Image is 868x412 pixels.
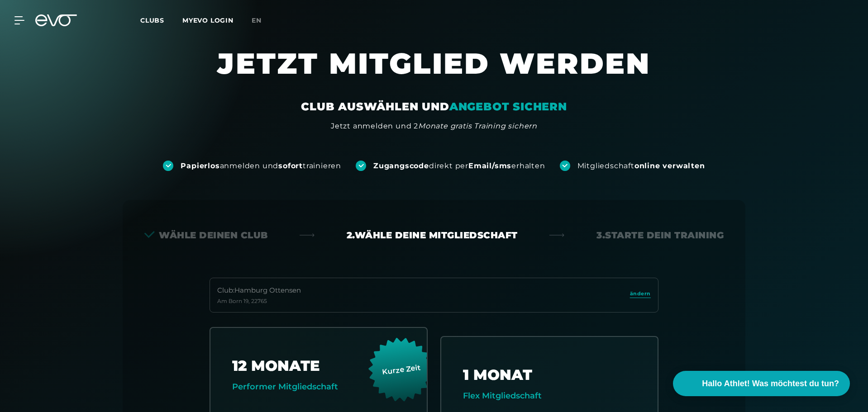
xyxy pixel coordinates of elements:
div: CLUB AUSWÄHLEN UND [301,99,567,114]
div: Wähle deinen Club [144,229,268,242]
span: en [252,16,262,24]
div: direkt per erhalten [373,161,545,171]
span: Hallo Athlet! Was möchtest du tun? [702,378,839,390]
em: ANGEBOT SICHERN [449,100,567,113]
div: 3. Starte dein Training [596,229,724,242]
div: Am Born 19 , 22765 [217,298,301,305]
strong: online verwalten [634,161,705,170]
a: Clubs [140,16,182,24]
span: Clubs [140,16,164,24]
strong: sofort [278,161,303,170]
a: ändern [630,290,651,300]
strong: Papierlos [181,161,219,170]
em: Monate gratis Training sichern [418,122,537,130]
button: Hallo Athlet! Was möchtest du tun? [673,371,850,396]
div: Mitgliedschaft [577,161,705,171]
strong: Email/sms [468,161,511,170]
h1: JETZT MITGLIED WERDEN [162,45,706,99]
strong: Zugangscode [373,161,429,170]
a: MYEVO LOGIN [182,16,234,24]
div: 2. Wähle deine Mitgliedschaft [347,229,518,242]
div: Jetzt anmelden und 2 [331,121,537,132]
div: anmelden und trainieren [181,161,341,171]
span: ändern [630,290,651,298]
a: en [252,15,272,26]
div: Club : Hamburg Ottensen [217,285,301,296]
